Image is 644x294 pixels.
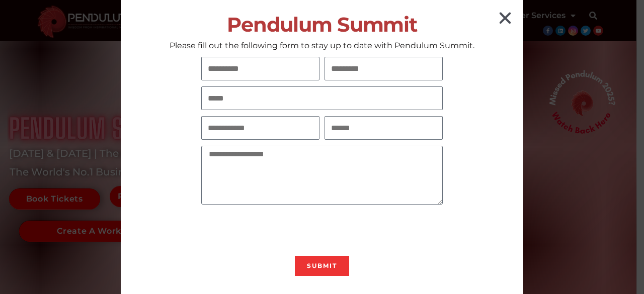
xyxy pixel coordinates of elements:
[497,10,513,26] a: Close
[121,40,523,51] p: Please fill out the following form to stay up to date with Pendulum Summit.
[307,263,337,269] span: Submit
[121,13,523,36] h2: Pendulum Summit
[201,211,354,250] iframe: reCAPTCHA
[295,256,349,276] button: Submit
